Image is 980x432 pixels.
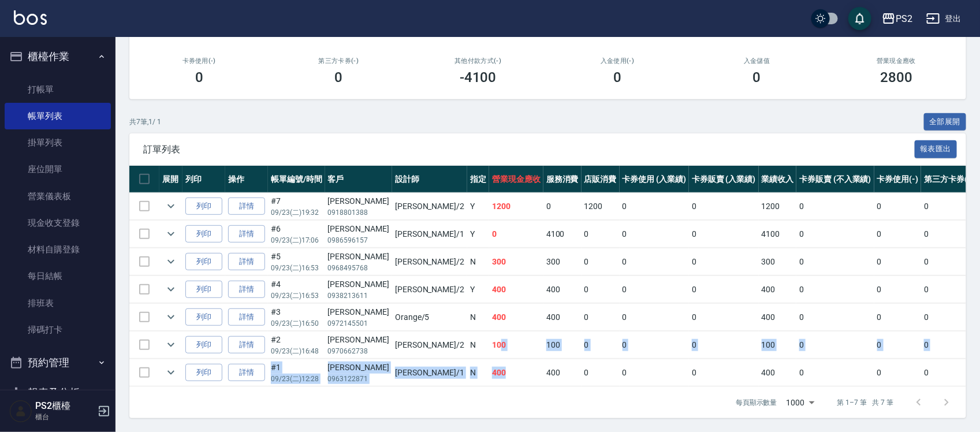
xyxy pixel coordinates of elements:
td: 4100 [543,221,582,248]
a: 材料自購登錄 [5,236,111,263]
h2: 卡券使用(-) [143,57,255,65]
td: 0 [620,276,690,303]
td: [PERSON_NAME] /1 [392,359,467,386]
a: 排班表 [5,290,111,316]
td: [PERSON_NAME] /2 [392,332,467,359]
button: 列印 [185,364,222,382]
td: 1200 [582,193,620,220]
td: 0 [796,193,874,220]
td: 100 [759,332,797,359]
a: 掃碼打卡 [5,316,111,343]
td: 400 [489,276,543,303]
h3: -4100 [460,69,497,85]
a: 詳情 [228,364,265,382]
td: 0 [921,276,977,303]
p: 每頁顯示數量 [736,397,777,408]
th: 卡券販賣 (不入業績) [796,166,874,193]
td: #4 [268,276,325,303]
p: 09/23 (二) 16:53 [271,263,322,273]
td: #1 [268,359,325,386]
div: [PERSON_NAME] [328,195,389,207]
td: [PERSON_NAME] /2 [392,276,467,303]
th: 指定 [467,166,489,193]
h2: 入金使用(-) [562,57,674,65]
td: 0 [689,193,759,220]
td: N [467,304,489,331]
button: expand row [162,198,180,215]
td: 0 [874,332,922,359]
th: 設計師 [392,166,467,193]
td: 400 [759,304,797,331]
button: expand row [162,225,180,243]
td: [PERSON_NAME] /2 [392,248,467,275]
p: 09/23 (二) 16:48 [271,346,322,356]
a: 打帳單 [5,76,111,103]
button: 預約管理 [5,348,111,378]
button: PS2 [877,7,917,31]
p: 共 7 筆, 1 / 1 [129,117,161,127]
td: 0 [620,248,690,275]
td: 0 [921,304,977,331]
td: 300 [759,248,797,275]
th: 第三方卡券(-) [921,166,977,193]
td: #3 [268,304,325,331]
button: 報表及分析 [5,378,111,408]
div: 1000 [782,387,819,418]
td: Y [467,193,489,220]
td: 0 [874,221,922,248]
div: [PERSON_NAME] [328,334,389,346]
th: 業績收入 [759,166,797,193]
button: 列印 [185,198,222,215]
td: 4100 [759,221,797,248]
td: 0 [689,221,759,248]
p: 09/23 (二) 16:50 [271,318,322,329]
td: 400 [543,304,582,331]
td: #6 [268,221,325,248]
button: 全部展開 [924,113,967,131]
a: 詳情 [228,281,265,299]
td: N [467,332,489,359]
a: 現金收支登錄 [5,210,111,236]
td: [PERSON_NAME] /2 [392,193,467,220]
h3: 0 [753,69,761,85]
th: 卡券販賣 (入業績) [689,166,759,193]
button: expand row [162,308,180,326]
td: 0 [582,276,620,303]
h5: PS2櫃檯 [35,400,94,412]
td: 0 [921,221,977,248]
td: 0 [689,332,759,359]
a: 詳情 [228,308,265,326]
div: [PERSON_NAME] [328,251,389,263]
td: [PERSON_NAME] /1 [392,221,467,248]
a: 詳情 [228,336,265,354]
td: 400 [759,359,797,386]
p: 09/23 (二) 16:53 [271,291,322,301]
td: 0 [582,221,620,248]
td: 100 [543,332,582,359]
th: 操作 [225,166,268,193]
td: 0 [620,221,690,248]
td: 1200 [759,193,797,220]
h3: 0 [195,69,203,85]
th: 卡券使用(-) [874,166,922,193]
p: 0986596157 [328,235,389,245]
td: 1200 [489,193,543,220]
td: 0 [796,248,874,275]
td: 300 [489,248,543,275]
td: N [467,248,489,275]
h3: 0 [334,69,342,85]
button: 列印 [185,253,222,271]
button: 列印 [185,225,222,243]
a: 每日結帳 [5,263,111,289]
h3: 0 [613,69,621,85]
th: 展開 [159,166,182,193]
td: 0 [874,276,922,303]
td: 400 [543,276,582,303]
td: 0 [582,359,620,386]
td: 0 [689,276,759,303]
td: 0 [921,193,977,220]
td: Orange /5 [392,304,467,331]
button: 登出 [922,8,966,29]
td: 0 [543,193,582,220]
td: 0 [796,359,874,386]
